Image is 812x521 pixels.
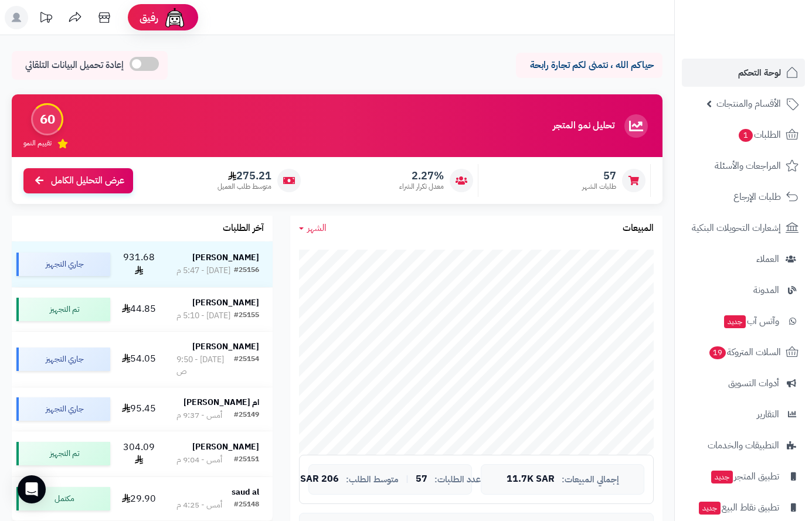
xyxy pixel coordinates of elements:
div: تم التجهيز [16,298,110,321]
div: أمس - 9:37 م [176,410,222,421]
div: #25154 [234,354,259,377]
td: 931.68 [115,241,163,287]
p: حياكم الله ، نتمنى لكم تجارة رابحة [525,59,654,72]
span: تقييم النمو [23,138,52,148]
span: 57 [582,169,616,182]
a: إشعارات التحويلات البنكية [682,214,805,242]
img: ai-face.png [163,6,186,29]
span: رفيق [140,11,158,25]
img: logo-2.png [732,32,801,56]
span: عرض التحليل الكامل [51,174,124,188]
span: | [406,475,409,483]
span: لوحة التحكم [738,64,781,81]
span: طلبات الإرجاع [733,189,781,205]
td: 29.90 [115,477,163,520]
strong: ام [PERSON_NAME] [184,396,259,408]
span: عدد الطلبات: [434,475,481,485]
div: #25148 [234,499,259,511]
a: المراجعات والأسئلة [682,152,805,180]
div: [DATE] - 9:50 ص [176,354,234,377]
a: أدوات التسويق [682,369,805,397]
h3: تحليل نمو المتجر [553,121,614,131]
strong: [PERSON_NAME] [192,297,259,309]
span: العملاء [756,251,779,267]
div: جاري التجهيز [16,397,110,421]
strong: [PERSON_NAME] [192,251,259,264]
a: وآتس آبجديد [682,307,805,335]
span: المدونة [753,282,779,298]
span: معدل تكرار الشراء [399,182,444,192]
div: #25155 [234,310,259,322]
a: تحديثات المنصة [31,6,60,32]
span: الأقسام والمنتجات [716,96,781,112]
span: التطبيقات والخدمات [708,437,779,454]
span: متوسط الطلب: [346,475,399,485]
span: جديد [699,502,721,515]
span: 275.21 [218,169,271,182]
span: السلات المتروكة [708,344,781,360]
div: جاري التجهيز [16,348,110,371]
div: Open Intercom Messenger [18,475,46,503]
td: 54.05 [115,332,163,387]
span: طلبات الشهر [582,182,616,192]
a: التطبيقات والخدمات [682,431,805,459]
td: 304.09 [115,431,163,477]
a: السلات المتروكة19 [682,338,805,366]
span: إشعارات التحويلات البنكية [692,220,781,236]
a: طلبات الإرجاع [682,183,805,211]
div: جاري التجهيز [16,253,110,276]
span: إعادة تحميل البيانات التلقائي [25,59,124,72]
a: العملاء [682,245,805,273]
span: التقارير [757,406,779,423]
div: #25151 [234,454,259,466]
a: التقارير [682,400,805,428]
span: جديد [711,471,733,483]
span: 1 [739,129,753,142]
a: الطلبات1 [682,121,805,149]
span: الشهر [307,221,327,235]
span: تطبيق المتجر [710,468,779,485]
span: جديد [724,315,746,328]
div: تم التجهيز [16,442,110,465]
div: مكتمل [16,487,110,510]
strong: [PERSON_NAME] [192,340,259,353]
div: أمس - 4:25 م [176,499,222,511]
span: إجمالي المبيعات: [562,475,619,485]
span: أدوات التسويق [728,375,779,391]
span: متوسط طلب العميل [218,182,271,192]
span: الطلبات [738,127,781,143]
a: الشهر [299,222,327,235]
td: 95.45 [115,387,163,431]
h3: المبيعات [623,223,654,234]
div: #25149 [234,410,259,421]
a: عرض التحليل الكامل [23,168,133,193]
span: 11.7K SAR [507,474,555,485]
span: وآتس آب [723,313,779,329]
td: 44.85 [115,288,163,331]
a: المدونة [682,276,805,304]
div: أمس - 9:04 م [176,454,222,466]
div: [DATE] - 5:47 م [176,265,230,277]
a: تطبيق المتجرجديد [682,462,805,491]
h3: آخر الطلبات [223,223,264,234]
span: 57 [416,474,427,485]
div: #25156 [234,265,259,277]
span: 206 SAR [300,474,339,485]
span: تطبيق نقاط البيع [698,499,779,516]
strong: [PERSON_NAME] [192,441,259,453]
span: 2.27% [399,169,444,182]
strong: saud al [232,486,259,498]
div: [DATE] - 5:10 م [176,310,230,322]
span: المراجعات والأسئلة [715,158,781,174]
a: لوحة التحكم [682,59,805,87]
span: 19 [709,346,726,359]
